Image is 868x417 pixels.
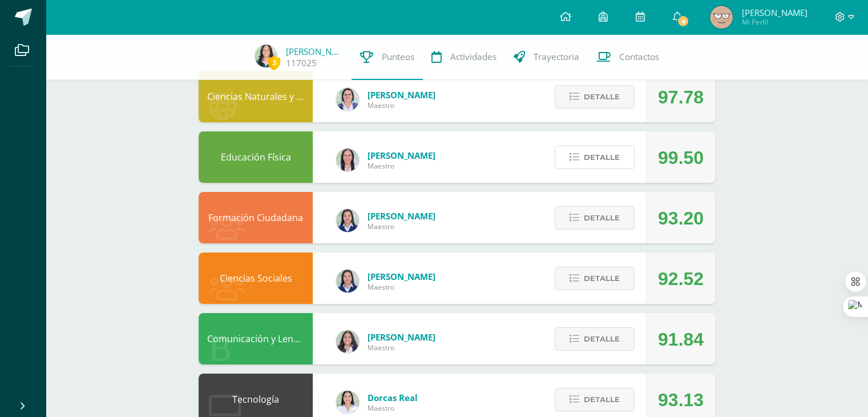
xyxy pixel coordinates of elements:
span: Actividades [450,51,496,63]
span: Detalle [584,147,620,168]
span: [PERSON_NAME] [368,271,435,282]
span: [PERSON_NAME] [368,150,435,161]
a: [PERSON_NAME] [286,46,343,57]
img: f77eda19ab9d4901e6803b4611072024.png [336,149,359,171]
button: Detalle [555,146,635,169]
a: Actividades [423,34,505,80]
button: Detalle [555,206,635,230]
span: Punteos [382,51,414,63]
button: Detalle [555,327,635,351]
span: [PERSON_NAME] [368,89,435,101]
img: 0720b70caab395a5f554da48e8831271.png [336,209,359,232]
span: Maestro [368,343,435,352]
img: bf52aeb6cdbe2eea5b21ae620aebd9ca.png [336,330,359,353]
div: 92.52 [658,253,704,304]
span: Detalle [584,207,620,228]
img: 2054723c2f74f367978d1dcba6abb0dd.png [255,45,277,67]
span: Detalle [584,268,620,289]
span: Maestro [368,161,435,171]
a: Punteos [352,34,423,80]
div: Ciencias Sociales [199,252,313,304]
img: 0720b70caab395a5f554da48e8831271.png [336,270,359,292]
div: Comunicación y Lenguaje L1 [199,313,313,364]
div: 91.84 [658,314,704,365]
span: Detalle [584,86,620,107]
span: 3 [268,55,280,70]
span: Detalle [584,389,620,410]
span: Detalle [584,328,620,350]
div: 97.78 [658,71,704,123]
button: Detalle [555,267,635,290]
span: Maestro [368,403,418,413]
button: Detalle [555,388,635,411]
a: Contactos [588,34,668,80]
span: [PERSON_NAME] [741,7,807,18]
div: Educación Física [199,131,313,183]
img: be86f1430f5fbfb0078a79d329e704bb.png [336,391,359,414]
div: Ciencias Naturales y Tecnología [199,71,313,122]
span: Dorcas Real [368,392,418,403]
span: Contactos [619,51,659,63]
span: 6 [677,15,689,27]
a: Trayectoria [505,34,588,80]
span: Maestro [368,222,435,231]
span: Trayectoria [534,51,579,63]
div: 99.50 [658,132,704,183]
span: [PERSON_NAME] [368,331,435,343]
span: Maestro [368,282,435,292]
span: Mi Perfil [741,17,807,27]
img: 1d0ca742f2febfec89986c8588b009e1.png [710,6,733,29]
button: Detalle [555,85,635,109]
a: 117025 [286,57,317,69]
div: Formación Ciudadana [199,192,313,243]
span: Maestro [368,101,435,110]
span: [PERSON_NAME] [368,210,435,222]
div: 93.20 [658,193,704,244]
img: 7f3683f90626f244ba2c27139dbb4749.png [336,88,359,111]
